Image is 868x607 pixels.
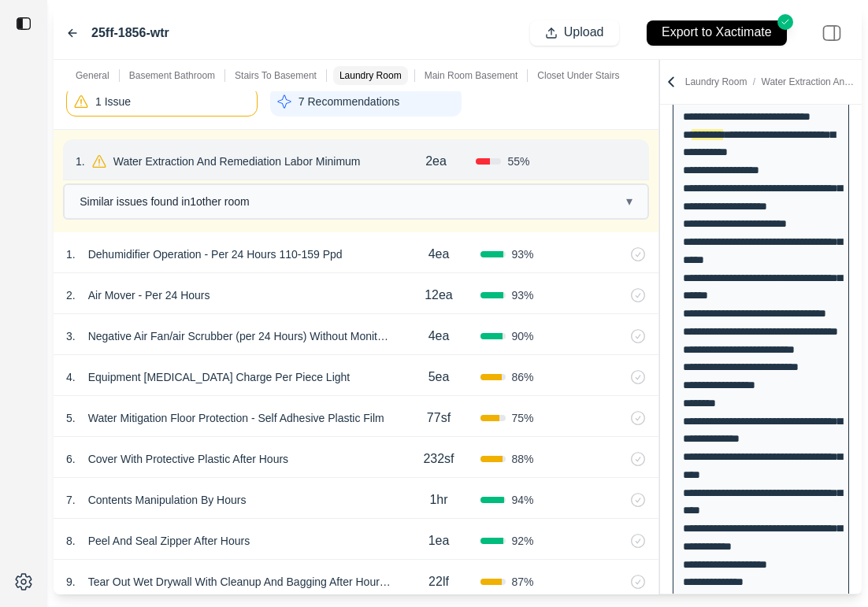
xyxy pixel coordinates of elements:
[425,286,453,305] p: 12ea
[66,410,76,426] p: 5 .
[512,574,534,590] span: 87 %
[512,492,534,508] span: 94 %
[16,16,32,31] img: toggle sidebar
[95,94,131,109] p: 1 Issue
[425,152,447,171] p: 2ea
[512,533,534,549] span: 92 %
[747,76,761,87] span: /
[82,571,398,593] p: Tear Out Wet Drywall With Cleanup And Bagging After Hours Cat 3 Contamination
[423,450,454,468] p: 232sf
[66,246,76,262] p: 1 .
[564,24,604,42] p: Upload
[66,287,76,303] p: 2 .
[66,533,76,549] p: 8 .
[82,366,357,388] p: Equipment [MEDICAL_DATA] Charge Per Piece Light
[66,369,76,385] p: 4 .
[82,489,253,511] p: Contents Manipulation By Hours
[512,328,534,344] span: 90 %
[299,94,399,109] p: 7 Recommendations
[626,193,632,211] span: ▾
[76,69,109,82] p: General
[512,451,534,467] span: 88 %
[428,572,449,591] p: 22lf
[428,531,450,550] p: 1ea
[82,407,391,429] p: Water Mitigation Floor Protection - Self Adhesive Plastic Film
[632,13,802,53] button: Export to Xactimate
[129,69,215,82] p: Basement Bathroom
[66,328,76,344] p: 3 .
[80,194,250,209] span: Similar issues found in 1 other room
[512,246,534,262] span: 93 %
[537,69,619,82] p: Closet Under Stairs
[512,369,534,385] span: 86 %
[662,24,772,42] p: Export to Xactimate
[427,409,451,427] p: 77sf
[814,16,849,50] img: right-panel.svg
[428,368,450,387] p: 5ea
[107,150,367,172] p: Water Extraction And Remediation Labor Minimum
[66,574,76,590] p: 9 .
[530,20,619,46] button: Upload
[82,325,398,347] p: Negative Air Fan/air Scrubber (per 24 Hours) Without Monitoring
[507,154,529,169] span: 55 %
[647,20,787,46] button: Export to Xactimate
[425,69,518,82] p: Main Room Basement
[339,69,402,82] p: Laundry Room
[82,243,349,265] p: Dehumidifier Operation - Per 24 Hours 110-159 Ppd
[82,284,217,306] p: Air Mover - Per 24 Hours
[512,410,534,426] span: 75 %
[91,24,169,43] label: 25ff-1856-wtr
[65,185,647,218] button: Similar issues found in1other room▾
[82,448,295,470] p: Cover With Protective Plastic After Hours
[428,327,450,346] p: 4ea
[66,451,76,467] p: 6 .
[429,490,447,509] p: 1hr
[512,287,534,303] span: 93 %
[428,245,450,264] p: 4ea
[76,154,85,169] p: 1 .
[685,76,859,88] p: Laundry Room
[66,492,76,508] p: 7 .
[235,69,317,82] p: Stairs To Basement
[82,530,256,552] p: Peel And Seal Zipper After Hours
